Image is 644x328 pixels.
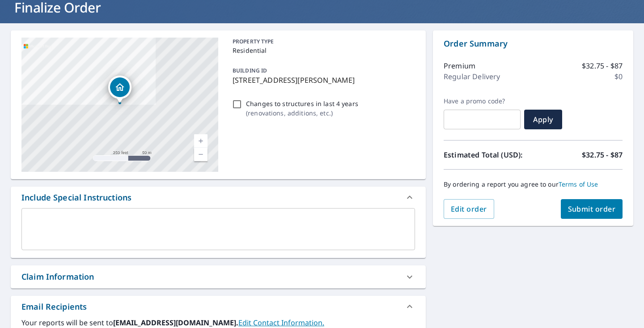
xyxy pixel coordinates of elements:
button: Edit order [444,199,494,219]
p: BUILDING ID [233,67,267,74]
div: Dropped pin, building 1, Residential property, 5495 Wild Cherry Dr SW Mableton, GA 30126 [108,76,131,103]
p: Premium [444,60,475,71]
a: Terms of Use [559,180,598,188]
div: Email Recipients [11,296,426,317]
b: [EMAIL_ADDRESS][DOMAIN_NAME]. [113,318,238,328]
button: Submit order [561,199,623,219]
p: ( renovations, additions, etc. ) [246,108,358,118]
a: Current Level 17, Zoom Out [194,148,208,161]
a: EditContactInfo [238,318,324,328]
label: Your reports will be sent to [21,317,415,328]
p: Residential [233,46,411,55]
a: Current Level 17, Zoom In [194,134,208,148]
button: Apply [524,110,562,129]
p: Estimated Total (USD): [444,149,533,160]
div: Include Special Instructions [11,187,426,208]
div: Claim Information [21,271,94,283]
div: Email Recipients [21,301,87,313]
p: Changes to structures in last 4 years [246,99,358,108]
p: $0 [614,71,623,82]
span: Edit order [451,204,487,214]
label: Have a promo code? [444,97,521,105]
p: Order Summary [444,38,623,50]
p: PROPERTY TYPE [233,38,411,46]
div: Include Special Instructions [21,192,131,204]
p: By ordering a report you agree to our [444,180,623,188]
span: Submit order [568,204,616,214]
p: $32.75 - $87 [582,149,623,160]
span: Apply [531,115,555,124]
div: Claim Information [11,265,426,288]
p: $32.75 - $87 [582,60,623,71]
p: [STREET_ADDRESS][PERSON_NAME] [233,75,411,85]
p: Regular Delivery [444,71,500,82]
